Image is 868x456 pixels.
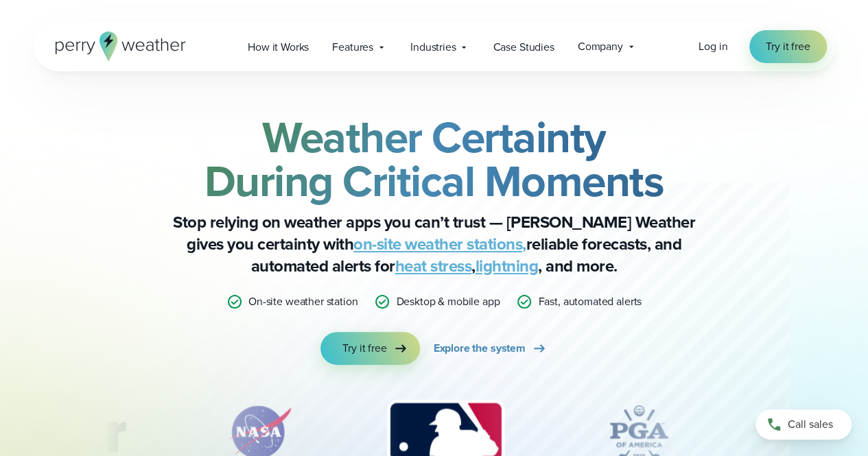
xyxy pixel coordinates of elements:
a: Call sales [755,409,852,440]
p: Stop relying on weather apps you can’t trust — [PERSON_NAME] Weather gives you certainty with rel... [160,211,709,277]
span: Explore the system [434,340,526,357]
span: Call sales [788,416,833,433]
span: Log in [699,38,727,54]
a: Case Studies [481,33,565,61]
span: Features [332,39,373,56]
a: Explore the system [434,332,548,365]
a: Try it free [749,30,826,63]
span: Case Studies [493,39,554,56]
span: Company [578,38,623,55]
p: On-site weather station [248,293,357,310]
span: Try it free [342,340,386,357]
a: Try it free [320,332,419,365]
p: Fast, automated alerts [538,293,642,310]
p: Desktop & mobile app [396,293,500,310]
strong: Weather Certainty During Critical Moments [204,105,664,213]
span: Try it free [766,38,810,55]
a: lightning [476,254,539,278]
span: Industries [410,39,456,56]
a: Log in [699,38,727,55]
a: How it Works [236,33,320,61]
a: on-site weather stations, [353,232,526,256]
span: How it Works [248,39,309,56]
a: heat stress [395,254,472,278]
